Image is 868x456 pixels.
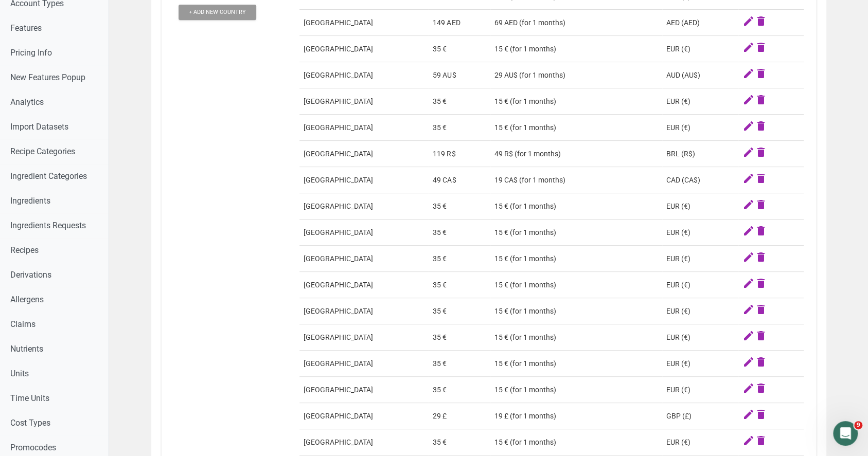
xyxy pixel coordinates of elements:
[490,403,662,429] td: 19 £ (for 1 months)
[429,220,490,246] td: 35 €
[299,88,429,115] td: [GEOGRAPHIC_DATA]
[490,62,662,88] td: 29 AU$ (for 1 months)
[429,272,490,298] td: 35 €
[429,88,490,115] td: 35 €
[490,10,662,36] td: 69 AED (for 1 months)
[429,193,490,220] td: 35 €
[490,141,662,167] td: 49 R$ (for 1 months)
[490,88,662,115] td: 15 € (for 1 months)
[662,403,738,429] td: GBP (£)
[662,298,738,324] td: EUR (€)
[662,167,738,193] td: CAD (CA$)
[662,246,738,272] td: EUR (€)
[299,377,429,403] td: [GEOGRAPHIC_DATA]
[299,10,429,36] td: [GEOGRAPHIC_DATA]
[299,298,429,324] td: [GEOGRAPHIC_DATA]
[429,403,490,429] td: 29 £
[854,421,862,429] span: 9
[490,167,662,193] td: 19 CA$ (for 1 months)
[662,272,738,298] td: EUR (€)
[490,36,662,62] td: 15 € (for 1 months)
[662,377,738,403] td: EUR (€)
[429,36,490,62] td: 35 €
[662,115,738,141] td: EUR (€)
[299,141,429,167] td: [GEOGRAPHIC_DATA]
[490,324,662,351] td: 15 € (for 1 months)
[299,193,429,220] td: [GEOGRAPHIC_DATA]
[429,115,490,141] td: 35 €
[299,272,429,298] td: [GEOGRAPHIC_DATA]
[662,429,738,455] td: EUR (€)
[662,88,738,115] td: EUR (€)
[429,429,490,455] td: 35 €
[429,351,490,377] td: 35 €
[662,193,738,220] td: EUR (€)
[299,62,429,88] td: [GEOGRAPHIC_DATA]
[429,324,490,351] td: 35 €
[429,10,490,36] td: 149 AED
[662,324,738,351] td: EUR (€)
[429,62,490,88] td: 59 AU$
[299,429,429,455] td: [GEOGRAPHIC_DATA]
[490,351,662,377] td: 15 € (for 1 months)
[299,403,429,429] td: [GEOGRAPHIC_DATA]
[662,141,738,167] td: BRL (R$)
[490,246,662,272] td: 15 € (for 1 months)
[490,272,662,298] td: 15 € (for 1 months)
[490,193,662,220] td: 15 € (for 1 months)
[490,220,662,246] td: 15 € (for 1 months)
[299,115,429,141] td: [GEOGRAPHIC_DATA]
[833,421,858,446] iframe: Intercom live chat
[490,377,662,403] td: 15 € (for 1 months)
[429,246,490,272] td: 35 €
[662,10,738,36] td: AED (AED)
[490,429,662,455] td: 15 € (for 1 months)
[299,351,429,377] td: [GEOGRAPHIC_DATA]
[490,115,662,141] td: 15 € (for 1 months)
[662,351,738,377] td: EUR (€)
[429,141,490,167] td: 119 R$
[429,298,490,324] td: 35 €
[299,167,429,193] td: [GEOGRAPHIC_DATA]
[662,36,738,62] td: EUR (€)
[429,167,490,193] td: 49 CA$
[299,220,429,246] td: [GEOGRAPHIC_DATA]
[662,220,738,246] td: EUR (€)
[299,36,429,62] td: [GEOGRAPHIC_DATA]
[299,324,429,351] td: [GEOGRAPHIC_DATA]
[662,62,738,88] td: AUD (AU$)
[429,377,490,403] td: 35 €
[179,5,256,20] button: + Add New Country
[299,246,429,272] td: [GEOGRAPHIC_DATA]
[490,298,662,324] td: 15 € (for 1 months)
